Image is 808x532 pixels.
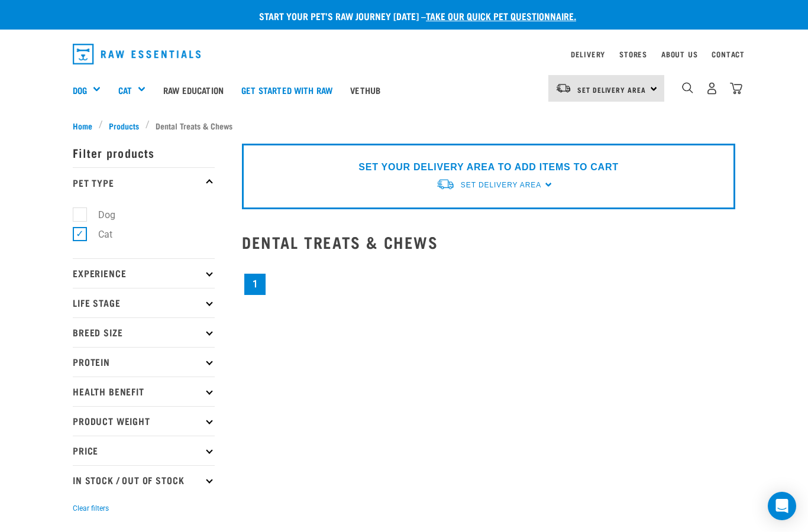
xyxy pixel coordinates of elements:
a: Cat [118,83,132,97]
a: Products [103,119,146,132]
p: Pet Type [73,167,215,197]
a: Raw Education [154,66,232,113]
img: home-icon-1@2x.png [682,82,693,93]
p: In Stock / Out Of Stock [73,465,215,495]
p: Price [73,436,215,465]
span: Set Delivery Area [577,87,646,92]
span: Products [109,119,139,132]
button: Clear filters [73,503,109,514]
span: Home [73,119,92,132]
div: Open Intercom Messenger [768,492,796,520]
a: Delivery [571,52,605,56]
p: Health Benefit [73,377,215,406]
a: Vethub [341,66,389,113]
p: Breed Size [73,317,215,347]
a: Dog [73,83,87,97]
a: Get started with Raw [232,66,341,113]
nav: dropdown navigation [63,39,745,69]
a: take our quick pet questionnaire. [426,13,576,18]
img: Raw Essentials Logo [73,44,201,64]
p: Filter products [73,138,215,167]
a: Home [73,119,99,132]
p: Life Stage [73,288,215,317]
a: Stores [619,52,647,56]
img: home-icon@2x.png [730,82,742,95]
a: About Us [661,52,697,56]
label: Dog [79,207,120,222]
img: van-moving.png [555,83,571,93]
p: Product Weight [73,406,215,436]
span: Set Delivery Area [461,181,541,189]
p: Experience [73,258,215,288]
p: Protein [73,347,215,377]
label: Cat [79,227,117,242]
a: Contact [712,52,745,56]
img: user.png [706,82,718,95]
nav: pagination [242,271,735,297]
p: SET YOUR DELIVERY AREA TO ADD ITEMS TO CART [358,160,618,174]
a: Page 1 [244,274,266,295]
img: van-moving.png [436,178,455,190]
nav: breadcrumbs [73,119,735,132]
h2: Dental Treats & Chews [242,233,735,251]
